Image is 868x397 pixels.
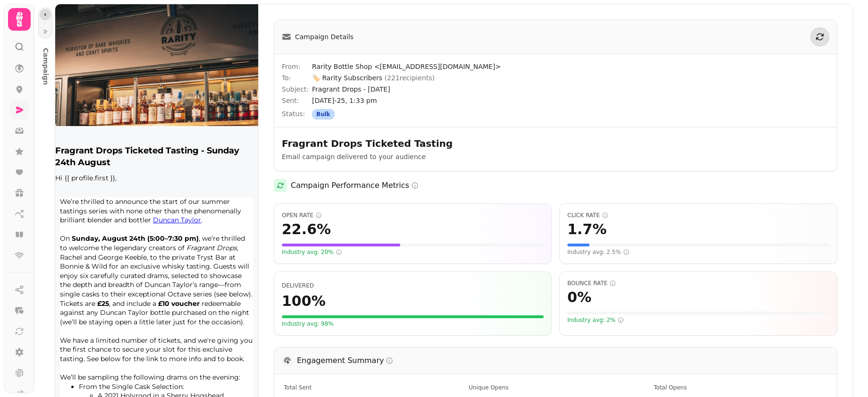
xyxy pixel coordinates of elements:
div: Visual representation of your bounce rate (0%). For bounce rate, LOWER is better. The bar is gree... [567,312,829,314]
p: Campaign [37,41,54,63]
span: To: [282,73,312,83]
span: Bounce Rate [567,279,829,287]
span: Percentage of emails that were successfully delivered to recipients' inboxes. Higher is better. [282,282,314,289]
span: Sent: [282,96,312,105]
span: Industry avg: 20% [282,248,342,256]
span: 1.7 % [567,221,607,238]
h2: Fragrant Drops Ticketed Tasting [282,137,463,150]
span: [DATE]-25, 1:33 pm [312,96,829,105]
span: Industry avg: 2% [567,316,624,324]
span: Industry avg: 2.5% [567,248,630,256]
div: Visual representation of your open rate (22.6%) compared to a scale of 50%. The fuller the bar, t... [282,244,544,246]
div: Visual representation of your click rate (1.7%) compared to a scale of 20%. The fuller the bar, t... [567,244,829,246]
span: 0 % [567,289,591,306]
span: Total number of times emails were opened (includes multiple opens by the same recipient) [654,384,827,391]
p: Email campaign delivered to your audience [282,152,523,161]
span: Subject: [282,84,312,94]
span: ( 221 recipients) [385,74,435,82]
span: Your delivery rate meets or exceeds the industry standard of 98%. Great list quality! [282,320,334,328]
div: Visual representation of your delivery rate (100%). The fuller the bar, the better. [282,315,544,318]
span: Rarity Bottle Shop <[EMAIL_ADDRESS][DOMAIN_NAME]> [312,62,829,71]
span: From: [282,62,312,71]
span: Status: [282,109,312,119]
h2: Campaign Performance Metrics [291,180,419,191]
span: Click Rate [567,211,829,219]
h3: Engagement Summary [297,355,393,366]
div: Bulk [312,109,335,119]
span: Open Rate [282,211,544,219]
span: Fragrant Drops - [DATE] [312,84,829,94]
span: 100 % [282,293,326,310]
span: 22.6 % [282,221,331,238]
span: 🏷️ Rarity Subscribers [312,74,435,82]
span: Total number of emails attempted to be sent in this campaign [284,384,457,391]
span: Number of unique recipients who opened the email at least once [469,384,642,391]
span: Campaign Details [295,32,354,42]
